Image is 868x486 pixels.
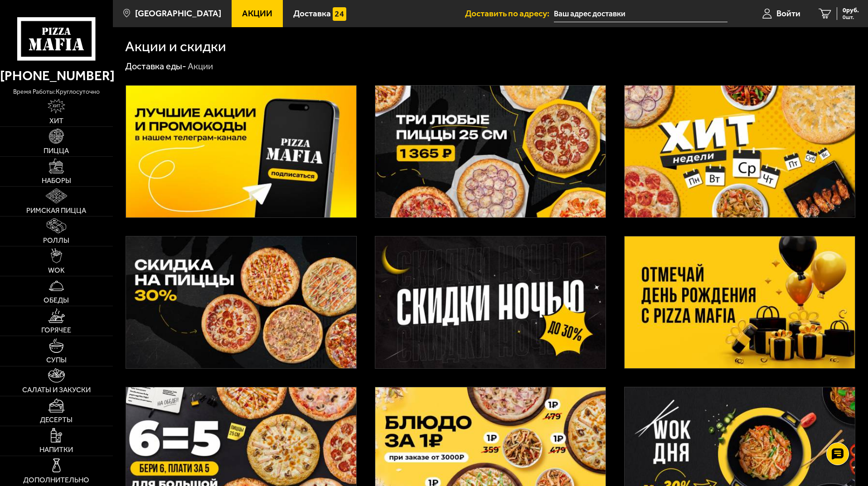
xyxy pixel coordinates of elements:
[48,267,65,274] span: WOK
[23,476,89,484] span: Дополнительно
[125,39,226,54] h1: Акции и скидки
[49,117,63,125] span: Хит
[293,9,331,18] span: Доставка
[843,7,859,14] span: 0 руб.
[188,61,213,72] div: Акции
[465,9,554,18] span: Доставить по адресу:
[22,386,91,394] span: Салаты и закуски
[41,327,71,334] span: Горячее
[43,237,69,244] span: Роллы
[125,61,186,72] a: Доставка еды-
[44,147,69,154] span: Пицца
[135,9,221,18] span: [GEOGRAPHIC_DATA]
[554,5,727,22] input: Ваш адрес доставки
[44,297,69,304] span: Обеды
[776,9,800,18] span: Войти
[42,177,71,184] span: Наборы
[26,207,86,214] span: Римская пицца
[333,7,346,21] img: 15daf4d41897b9f0e9f617042186c801.svg
[40,416,73,423] span: Десерты
[39,446,73,453] span: Напитки
[46,356,67,364] span: Супы
[843,14,859,20] span: 0 шт.
[242,9,272,18] span: Акции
